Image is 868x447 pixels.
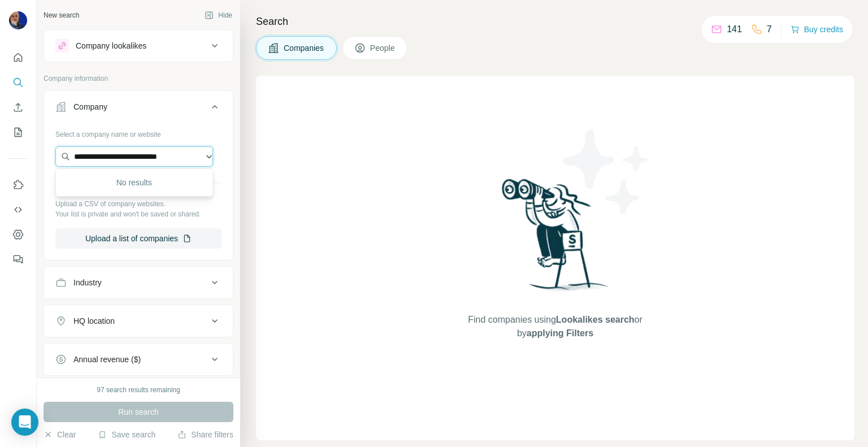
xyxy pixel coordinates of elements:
[44,73,233,84] p: Company information
[256,14,854,29] h4: Search
[465,313,645,340] span: Find companies using or by
[55,125,222,140] div: Select a company name or website
[177,429,233,440] button: Share filters
[55,228,222,249] button: Upload a list of companies
[44,93,233,125] button: Company
[197,7,240,24] button: Hide
[556,315,635,324] span: Lookalikes search
[527,328,593,338] span: applying Filters
[9,224,27,245] button: Dashboard
[9,249,27,270] button: Feedback
[73,354,141,365] div: Annual revenue ($)
[9,72,27,93] button: Search
[9,175,27,195] button: Use Surfe on LinkedIn
[9,11,27,29] img: Avatar
[727,23,742,36] p: 141
[73,277,102,288] div: Industry
[55,199,222,209] p: Upload a CSV of company websites.
[370,42,396,54] span: People
[98,429,155,440] button: Save search
[55,209,222,219] p: Your list is private and won't be saved or shared.
[497,176,614,302] img: Surfe Illustration - Woman searching with binoculars
[97,385,180,395] div: 97 search results remaining
[9,97,27,118] button: Enrich CSV
[44,10,79,20] div: New search
[44,429,76,440] button: Clear
[9,199,27,220] button: Use Surfe API
[44,269,233,296] button: Industry
[76,40,146,51] div: Company lookalikes
[9,47,27,68] button: Quick start
[767,23,772,36] p: 7
[44,307,233,335] button: HQ location
[284,42,325,54] span: Companies
[73,101,107,112] div: Company
[58,171,210,194] div: No results
[555,121,657,223] img: Surfe Illustration - Stars
[791,21,843,37] button: Buy credits
[44,346,233,373] button: Annual revenue ($)
[73,315,115,327] div: HQ location
[11,409,38,436] div: Open Intercom Messenger
[44,32,233,59] button: Company lookalikes
[9,122,27,142] button: My lists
